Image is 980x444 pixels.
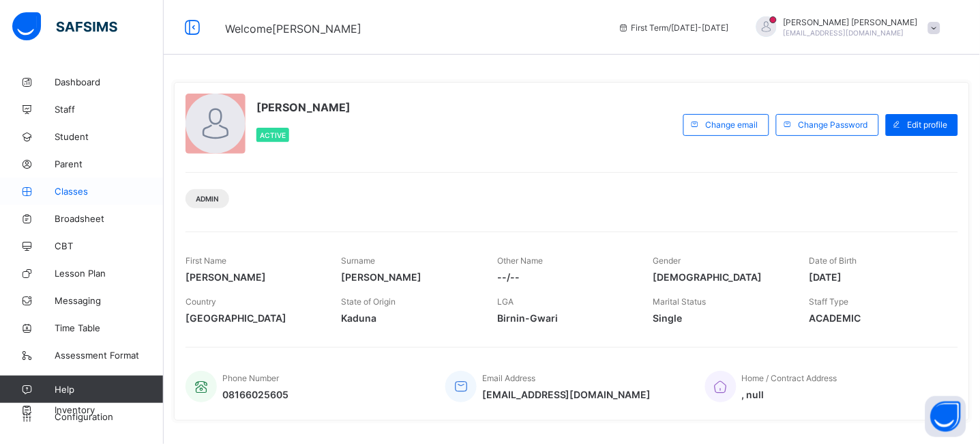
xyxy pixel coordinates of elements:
span: 08166025605 [222,389,288,400]
span: Time Table [55,322,164,333]
span: Admin [196,195,219,203]
span: [EMAIL_ADDRESS][DOMAIN_NAME] [482,389,651,400]
span: Configuration [55,411,163,422]
span: Dashboard [55,77,164,87]
span: , null [742,389,837,400]
span: Surname [342,255,376,266]
span: Date of Birth [809,255,857,266]
span: [PERSON_NAME] [185,271,321,283]
span: Phone Number [222,373,279,383]
span: Student [55,131,164,142]
div: JEREMIAHBENJAMIN [743,16,947,39]
span: Welcome [PERSON_NAME] [225,22,361,36]
span: Active [260,131,286,139]
span: Gender [653,255,681,266]
button: Open asap [925,396,966,437]
span: session/term information [618,23,729,33]
span: Messaging [55,295,164,306]
span: CBT [55,240,164,251]
span: [PERSON_NAME] [256,100,351,114]
span: Change email [706,120,758,130]
span: Parent [55,158,164,169]
span: Single [653,312,789,324]
span: LGA [497,296,514,307]
span: [EMAIL_ADDRESS][DOMAIN_NAME] [784,29,904,37]
span: Classes [55,186,164,197]
span: Staff [55,104,164,115]
span: State of Origin [342,296,396,307]
img: safsims [12,12,117,41]
span: Assessment Format [55,350,164,361]
span: [PERSON_NAME] [342,271,477,283]
span: First Name [185,255,226,266]
span: Home / Contract Address [742,373,837,383]
span: Country [185,296,216,307]
span: [DEMOGRAPHIC_DATA] [653,271,789,283]
span: Help [55,384,163,395]
span: [DATE] [809,271,945,283]
span: Lesson Plan [55,268,164,279]
span: ACADEMIC [809,312,945,324]
span: Staff Type [809,296,848,307]
span: Marital Status [653,296,707,307]
span: Kaduna [342,312,477,324]
span: --/-- [497,271,633,283]
span: [GEOGRAPHIC_DATA] [185,312,321,324]
span: [PERSON_NAME] [PERSON_NAME] [784,17,918,27]
span: Other Name [497,255,543,266]
span: Change Password [799,120,868,130]
span: Edit profile [908,120,948,130]
span: Broadsheet [55,213,164,224]
span: Email Address [482,373,535,383]
span: Birnin-Gwari [497,312,633,324]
